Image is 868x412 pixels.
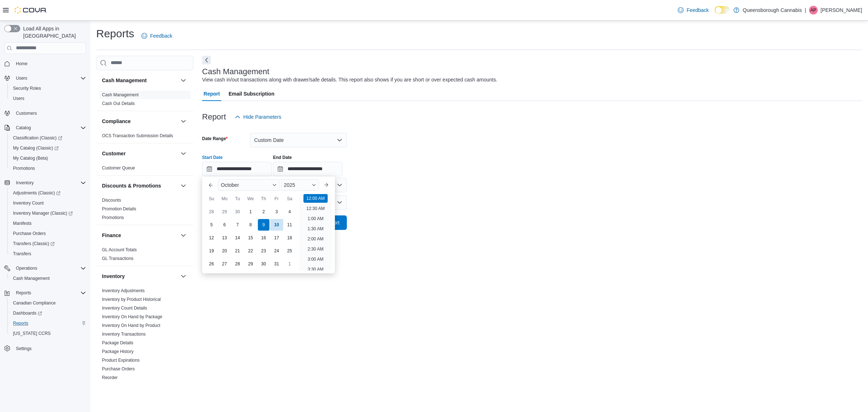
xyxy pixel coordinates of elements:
div: Inventory [96,286,193,394]
div: day-7 [232,219,243,231]
div: Discounts & Promotions [96,196,193,225]
span: My Catalog (Classic) [13,145,59,151]
div: day-22 [245,245,256,257]
a: Adjustments (Classic) [7,188,89,198]
span: Feedback [150,32,172,39]
li: 2:00 AM [305,235,326,243]
button: Catalog [1,123,89,133]
span: Settings [16,346,31,352]
button: Custom Date [250,133,347,147]
span: Users [13,74,86,83]
button: Catalog [13,123,34,132]
a: Transfers (Classic) [10,239,58,248]
span: Inventory Transactions [102,331,146,337]
button: Transfers [7,249,89,259]
button: Inventory [102,273,178,280]
span: My Catalog (Classic) [10,144,86,152]
span: Load All Apps in [GEOGRAPHIC_DATA] [20,25,86,39]
div: day-25 [284,245,295,257]
li: 3:30 AM [305,265,326,274]
button: Users [1,73,89,83]
div: Tu [232,193,243,205]
span: Users [16,75,27,81]
p: Queensborough Cannabis [743,6,802,14]
a: Classification (Classic) [10,134,65,142]
span: [US_STATE] CCRS [13,331,51,336]
button: Discounts & Promotions [179,181,188,190]
button: Next [202,56,211,64]
div: day-28 [232,258,243,270]
span: Manifests [10,219,86,228]
button: Users [13,74,30,83]
div: day-29 [219,206,230,218]
span: Canadian Compliance [10,299,86,307]
span: Catalog [16,125,31,131]
a: Cash Out Details [102,101,135,106]
div: day-29 [245,258,256,270]
div: day-6 [219,219,230,231]
span: GL Transactions [102,256,133,261]
h3: Cash Management [202,67,269,76]
button: Hide Parameters [232,110,284,124]
span: Dashboards [13,310,42,316]
div: day-18 [284,232,295,244]
span: Inventory [13,178,86,187]
div: day-8 [245,219,256,231]
a: OCS Transaction Submission Details [102,133,173,138]
div: Fr [271,193,282,205]
div: day-19 [206,245,217,257]
span: October [221,182,239,188]
button: Customers [1,108,89,118]
span: Purchase Orders [102,366,135,372]
span: Security Roles [10,84,86,93]
div: View cash in/out transactions along with drawer/safe details. This report also shows if you are s... [202,76,498,84]
a: Users [10,94,27,103]
span: Settings [13,344,86,353]
span: Inventory Count [13,200,44,206]
a: Canadian Compliance [10,299,59,307]
span: Reports [10,319,86,328]
a: Inventory On Hand by Package [102,314,162,319]
div: Th [258,193,269,205]
a: Promotion Details [102,206,136,211]
button: Reports [13,289,34,297]
a: Dashboards [10,309,45,318]
div: day-30 [232,206,243,218]
a: Inventory Adjustments [102,288,145,293]
div: day-23 [258,245,269,257]
span: Adjustments (Classic) [10,189,86,197]
label: Date Range [202,136,228,142]
h3: Finance [102,232,121,239]
button: Inventory Count [7,198,89,208]
span: Package Details [102,340,133,346]
span: Dashboards [10,309,86,318]
a: Feedback [139,29,175,43]
button: My Catalog (Beta) [7,153,89,163]
a: Discounts [102,198,121,203]
a: Product Expirations [102,358,140,363]
button: Cash Management [7,273,89,283]
li: 12:30 AM [303,204,328,213]
input: Press the down key to enter a popover containing a calendar. Press the escape key to close the po... [202,162,272,176]
span: GL Account Totals [102,247,137,253]
button: Promotions [7,163,89,173]
span: Cash Management [13,276,50,281]
div: Finance [96,245,193,266]
a: [US_STATE] CCRS [10,329,54,338]
span: Inventory Manager (Classic) [13,210,73,216]
div: Button. Open the year selector. 2025 is currently selected. [281,179,319,191]
a: Transfers [10,249,34,258]
a: Transfers (Classic) [7,239,89,249]
div: day-2 [258,206,269,218]
h3: Inventory [102,273,125,280]
button: [US_STATE] CCRS [7,328,89,339]
button: Manifests [7,218,89,228]
span: Feedback [686,7,709,14]
button: Finance [179,231,188,240]
span: Inventory Count [10,199,86,207]
a: Inventory On Hand by Product [102,323,160,328]
div: Mo [219,193,230,205]
span: Canadian Compliance [13,300,56,306]
a: Purchase Orders [10,229,49,238]
div: day-1 [245,206,256,218]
